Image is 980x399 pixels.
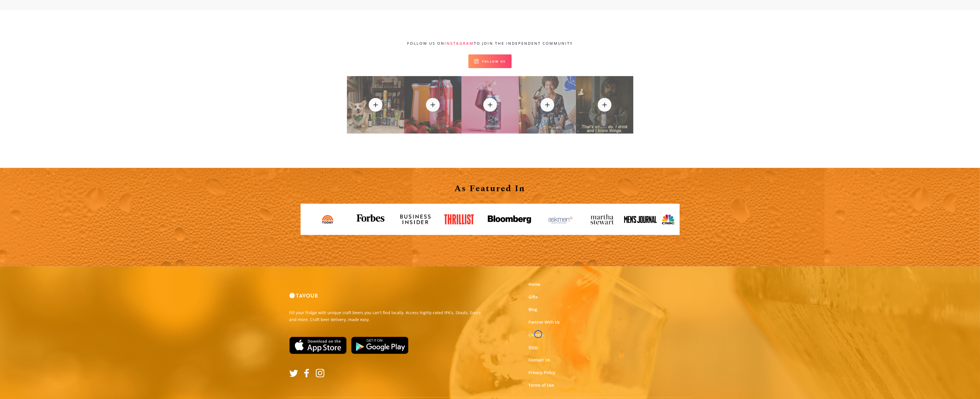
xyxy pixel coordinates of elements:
[289,309,486,323] p: Fill your fridge with unique craft beers you can't find locally. Access highly-rated IPA's, Stout...
[468,54,512,68] a: Follow Us
[529,332,543,337] strong: Careers
[529,332,543,338] a: Careers
[445,41,474,46] a: Instagram
[529,357,550,363] a: Contact Us
[529,294,538,300] a: Gifts
[529,307,537,312] a: Blog
[529,281,540,287] a: Home
[529,319,560,325] a: Partner With Us
[529,345,538,350] a: Help
[529,382,554,388] a: Terms of Use
[529,370,555,375] a: Privacy Policy
[455,182,526,195] strong: As Featured In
